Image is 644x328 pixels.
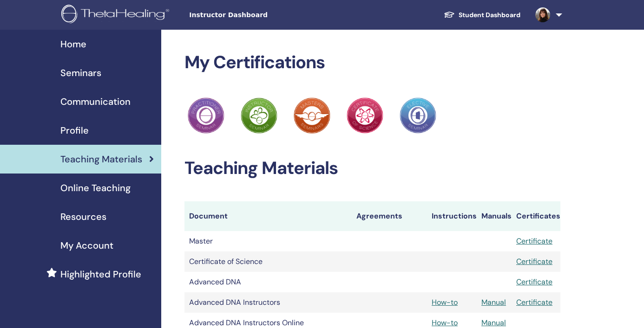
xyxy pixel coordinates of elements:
a: Certificate [516,277,552,287]
span: Instructor Dashboard [189,10,329,20]
a: Certificate [516,257,552,266]
a: Certificate [516,297,552,307]
td: Certificate of Science [184,251,352,272]
td: Advanced DNA [184,272,352,292]
span: Home [60,37,86,51]
th: Certificates [512,201,560,231]
img: Practitioner [294,97,330,134]
span: Highlighted Profile [60,267,141,281]
img: graduation-cap-white.svg [444,11,455,19]
span: Communication [60,95,131,109]
a: Manual [481,297,506,307]
a: How-to [432,318,458,328]
span: My Account [60,238,113,252]
img: Practitioner [400,97,436,134]
th: Manuals [477,201,512,231]
td: Master [184,231,352,251]
h2: Teaching Materials [184,158,561,179]
a: Certificate [516,236,552,246]
img: Practitioner [347,97,383,134]
th: Document [184,201,352,231]
span: Online Teaching [60,181,131,195]
td: Advanced DNA Instructors [184,292,352,313]
a: How-to [432,297,458,307]
img: Practitioner [188,97,224,134]
th: Instructions [427,201,477,231]
a: Student Dashboard [436,6,528,24]
th: Agreements [352,201,427,231]
h2: My Certifications [184,52,561,73]
img: default.jpg [535,7,550,22]
span: Resources [60,210,106,224]
span: Profile [60,123,89,137]
img: logo.png [61,5,172,26]
span: Teaching Materials [60,152,142,166]
span: Seminars [60,66,101,80]
img: Practitioner [241,97,277,134]
a: Manual [481,318,506,328]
